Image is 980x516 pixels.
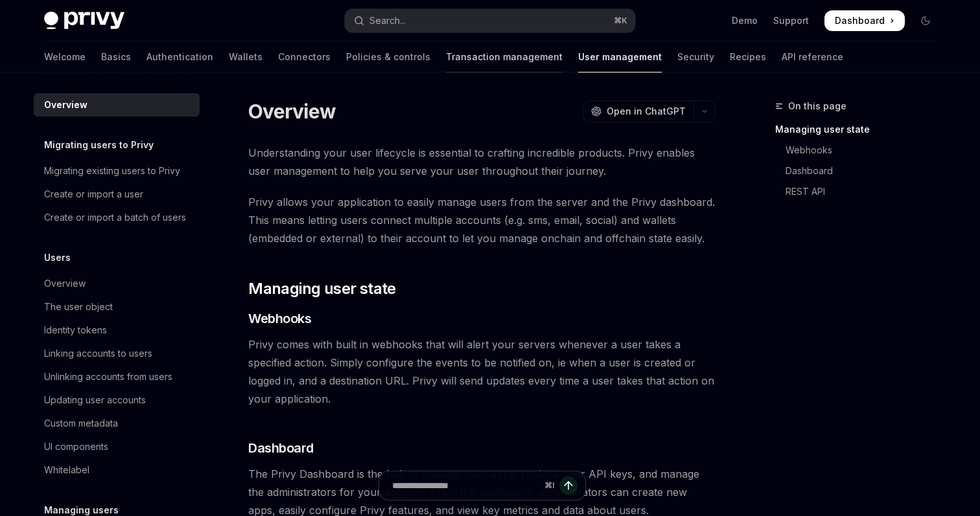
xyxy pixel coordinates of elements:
span: Dashboard [835,14,885,27]
button: Toggle dark mode [915,10,936,31]
a: API reference [782,41,843,73]
a: The user object [34,295,200,319]
a: Updating user accounts [34,388,200,412]
span: Managing user state [248,278,396,299]
a: Webhooks [775,140,946,161]
a: Support [773,14,809,27]
a: UI components [34,435,200,458]
a: Welcome [44,41,86,73]
div: Overview [44,97,87,113]
h1: Overview [248,100,336,123]
a: Dashboard [824,10,905,31]
a: Create or import a batch of users [34,206,200,229]
a: Wallets [229,41,262,73]
input: Ask a question... [392,471,539,500]
div: Custom metadata [44,416,118,431]
a: Overview [34,272,200,295]
h5: Users [44,250,71,265]
span: Privy allows your application to easily manage users from the server and the Privy dashboard. Thi... [248,193,716,247]
div: Whitelabel [44,462,89,478]
a: Connectors [278,41,331,73]
div: Overview [44,276,86,291]
a: Managing user state [775,119,946,140]
a: REST API [775,181,946,202]
a: Unlinking accounts from users [34,365,200,388]
span: On this page [788,98,846,114]
div: Create or import a batch of users [44,210,186,225]
a: Transaction management [446,41,563,73]
button: Open in ChatGPT [583,100,694,122]
a: Custom metadata [34,412,200,435]
button: Open search [345,9,635,32]
div: UI components [44,439,108,454]
a: Authentication [146,41,213,73]
span: Dashboard [248,439,314,457]
img: dark logo [44,12,124,30]
h5: Migrating users to Privy [44,137,154,153]
div: Create or import a user [44,186,143,202]
a: Identity tokens [34,319,200,342]
a: Dashboard [775,161,946,181]
a: Migrating existing users to Privy [34,159,200,183]
a: Recipes [730,41,766,73]
a: Overview [34,93,200,117]
span: Understanding your user lifecycle is essential to crafting incredible products. Privy enables use... [248,144,716,180]
a: Create or import a user [34,183,200,206]
a: Policies & controls [346,41,430,73]
div: The user object [44,299,113,315]
span: Webhooks [248,309,311,328]
a: Whitelabel [34,458,200,482]
div: Unlinking accounts from users [44,369,172,385]
a: Basics [101,41,131,73]
span: Open in ChatGPT [607,105,686,118]
a: User management [578,41,662,73]
span: Privy comes with built in webhooks that will alert your servers whenever a user takes a specified... [248,335,716,408]
div: Updating user accounts [44,392,146,408]
div: Identity tokens [44,322,107,338]
a: Security [677,41,714,73]
div: Migrating existing users to Privy [44,163,180,179]
a: Linking accounts to users [34,342,200,365]
button: Send message [559,477,577,495]
a: Demo [732,14,758,27]
div: Search... [369,13,406,28]
span: ⌘ K [614,16,627,26]
div: Linking accounts to users [44,346,152,361]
